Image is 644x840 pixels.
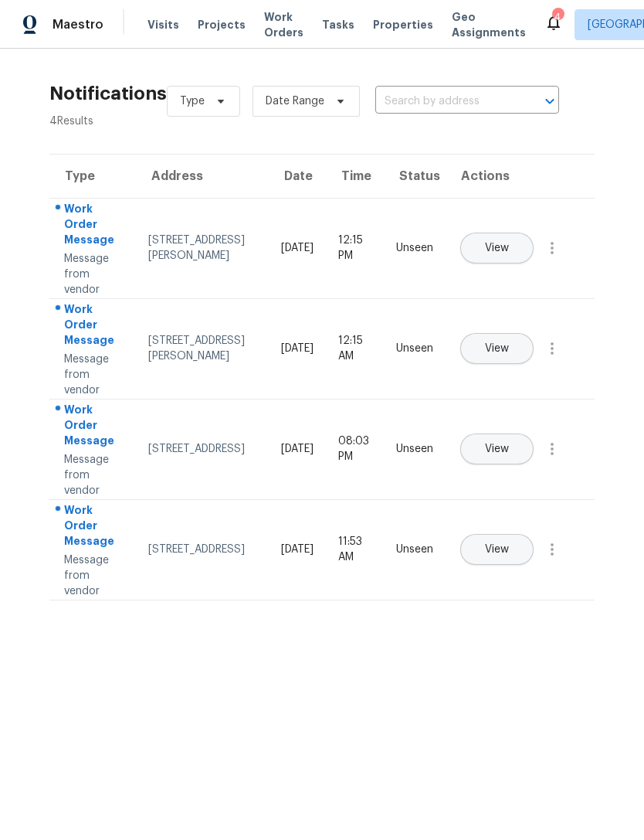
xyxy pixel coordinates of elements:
[136,155,269,198] th: Address
[269,155,326,198] th: Date
[64,553,124,599] div: Message from vendor
[396,341,433,356] div: Unseen
[64,452,124,498] div: Message from vendor
[148,441,256,457] div: [STREET_ADDRESS]
[281,441,314,457] div: [DATE]
[338,534,371,565] div: 11:53 AM
[460,233,534,264] button: View
[338,233,371,264] div: 12:15 PM
[485,343,509,355] span: View
[322,19,354,30] span: Tasks
[373,17,433,32] span: Properties
[64,251,124,298] div: Message from vendor
[198,17,246,32] span: Projects
[64,201,124,251] div: Work Order Message
[64,402,124,452] div: Work Order Message
[148,233,256,264] div: [STREET_ADDRESS][PERSON_NAME]
[281,542,314,557] div: [DATE]
[326,155,384,198] th: Time
[180,94,205,109] span: Type
[281,341,314,356] div: [DATE]
[338,434,371,464] div: 08:03 PM
[485,243,509,254] span: View
[53,17,103,32] span: Maestro
[49,114,167,129] div: 4 Results
[281,240,314,256] div: [DATE]
[460,534,534,565] button: View
[460,434,534,464] button: View
[552,9,563,25] div: 4
[148,542,256,557] div: [STREET_ADDRESS]
[396,542,433,557] div: Unseen
[384,155,446,198] th: Status
[49,155,136,198] th: Type
[460,333,534,364] button: View
[148,333,256,364] div: [STREET_ADDRESS][PERSON_NAME]
[64,352,124,398] div: Message from vendor
[539,90,561,112] button: Open
[396,240,433,256] div: Unseen
[64,301,124,352] div: Work Order Message
[452,9,526,40] span: Geo Assignments
[338,333,371,364] div: 12:15 AM
[147,17,179,32] span: Visits
[446,155,595,198] th: Actions
[264,9,303,40] span: Work Orders
[375,90,516,114] input: Search by address
[485,444,509,455] span: View
[64,502,124,553] div: Work Order Message
[49,86,167,101] h2: Notifications
[485,544,509,556] span: View
[266,94,324,109] span: Date Range
[396,441,433,457] div: Unseen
